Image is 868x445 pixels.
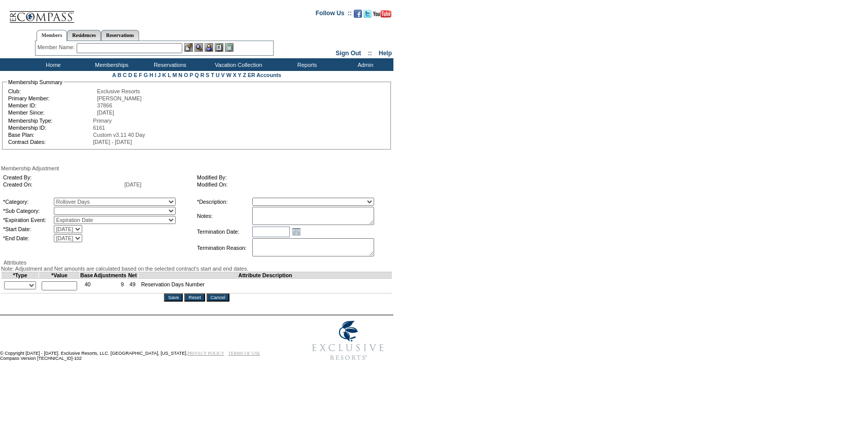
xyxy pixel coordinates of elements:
[138,272,392,279] td: Attribute Description
[354,13,362,19] a: Become our fan on Facebook
[97,95,142,101] span: [PERSON_NAME]
[93,132,145,138] span: Custom v3.11 40 Day
[8,95,96,101] td: Primary Member:
[205,43,213,52] img: Impersonate
[39,272,80,279] td: *Value
[168,72,171,78] a: L
[206,72,209,78] a: S
[368,50,372,57] span: ::
[8,102,96,108] td: Member ID:
[179,72,183,78] a: N
[3,234,53,242] td: *End Date:
[173,72,177,78] a: M
[3,225,53,233] td: *Start Date:
[198,58,277,71] td: Vacation Collection
[1,259,392,266] div: Attributes
[277,58,335,71] td: Reports
[80,279,93,293] td: 40
[221,72,225,78] a: V
[363,10,372,18] img: Follow us on Twitter
[303,315,393,366] img: Exclusive Resorts
[93,272,127,279] td: Adjustments
[194,72,198,78] a: Q
[123,72,127,78] a: C
[354,10,362,18] img: Become our fan on Facebook
[37,30,68,41] a: Members
[291,226,302,237] a: Open the calendar popup.
[23,58,81,71] td: Home
[197,174,387,180] td: Modified By:
[379,50,392,57] a: Help
[128,72,132,78] a: D
[138,279,392,293] td: Reservation Days Number
[243,72,246,78] a: Z
[93,125,105,131] span: 6161
[93,139,132,145] span: [DATE] - [DATE]
[184,43,193,52] img: b_edit.gif
[373,13,391,19] a: Subscribe to our YouTube Channel
[1,165,392,171] div: Membership Adjustment
[158,72,161,78] a: J
[67,30,101,41] a: Residences
[101,30,139,41] a: Reservations
[238,72,242,78] a: Y
[8,88,96,94] td: Club:
[1,266,392,272] div: Note: Adjustment and Net amounts are calculated based on the selected contract's start and end da...
[226,72,231,78] a: W
[373,10,391,18] img: Subscribe to our YouTube Channel
[197,238,251,257] td: Termination Reason:
[140,58,198,71] td: Reservations
[233,72,237,78] a: X
[97,109,114,116] span: [DATE]
[184,72,188,78] a: O
[335,58,393,71] td: Admin
[207,293,229,302] input: Cancel
[80,272,93,279] td: Base
[248,72,281,78] a: ER Accounts
[38,43,77,52] div: Member Name:
[9,3,75,23] img: Compass Home
[97,102,112,108] span: 37866
[127,279,139,293] td: 49
[201,72,205,78] a: R
[97,88,140,94] span: Exclusive Resorts
[3,198,53,206] td: *Category:
[2,272,39,279] td: *Type
[215,43,223,52] img: Reservations
[162,72,166,78] a: K
[211,72,214,78] a: T
[3,207,53,215] td: *Sub Category:
[225,43,233,52] img: b_calculator.gif
[8,118,92,124] td: Membership Type:
[127,272,139,279] td: Net
[197,226,251,237] td: Termination Date:
[190,72,193,78] a: P
[8,139,92,145] td: Contract Dates:
[124,181,142,188] span: [DATE]
[3,216,53,224] td: *Expiration Event:
[197,207,251,225] td: Notes:
[8,132,92,138] td: Base Plan:
[3,181,123,188] td: Created On:
[194,43,203,52] img: View
[164,293,183,302] input: Save
[336,50,361,57] a: Sign Out
[228,351,260,356] a: TERMS OF USE
[3,174,123,180] td: Created By:
[155,72,156,78] a: I
[93,279,127,293] td: 9
[93,118,112,124] span: Primary
[149,72,153,78] a: H
[112,72,116,78] a: A
[216,72,220,78] a: U
[8,125,92,131] td: Membership ID:
[139,72,142,78] a: F
[187,351,224,356] a: PRIVACY POLICY
[197,198,251,206] td: *Description:
[81,58,140,71] td: Memberships
[144,72,148,78] a: G
[197,181,387,188] td: Modified On:
[7,79,63,85] legend: Membership Summary
[133,72,137,78] a: E
[8,109,96,116] td: Member Since:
